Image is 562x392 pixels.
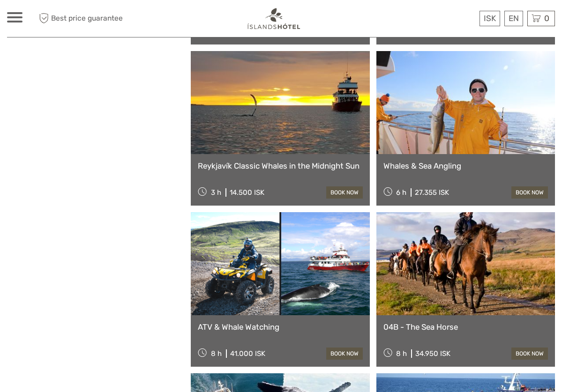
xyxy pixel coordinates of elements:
[247,7,301,30] img: 1298-aa34540a-eaca-4c1b-b063-13e4b802c612_logo_small.png
[198,322,363,332] a: ATV & Whale Watching
[326,186,363,199] a: book now
[211,188,221,197] span: 3 h
[415,349,450,358] div: 34.950 ISK
[415,188,449,197] div: 27.355 ISK
[198,161,363,170] a: Reykjavík Classic Whales in the Midnight Sun
[37,11,144,26] span: Best price guarantee
[211,349,222,358] span: 8 h
[13,16,106,24] p: We're away right now. Please check back later!
[484,14,496,23] span: ISK
[396,349,407,358] span: 8 h
[504,11,523,26] div: EN
[511,348,548,360] a: book now
[543,14,551,23] span: 0
[383,322,548,332] a: 04B - The Sea Horse
[511,186,548,199] a: book now
[396,188,406,197] span: 6 h
[230,188,264,197] div: 14.500 ISK
[108,15,119,26] button: Open LiveChat chat widget
[383,161,548,170] a: Whales & Sea Angling
[326,348,363,360] a: book now
[230,349,265,358] div: 41.000 ISK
